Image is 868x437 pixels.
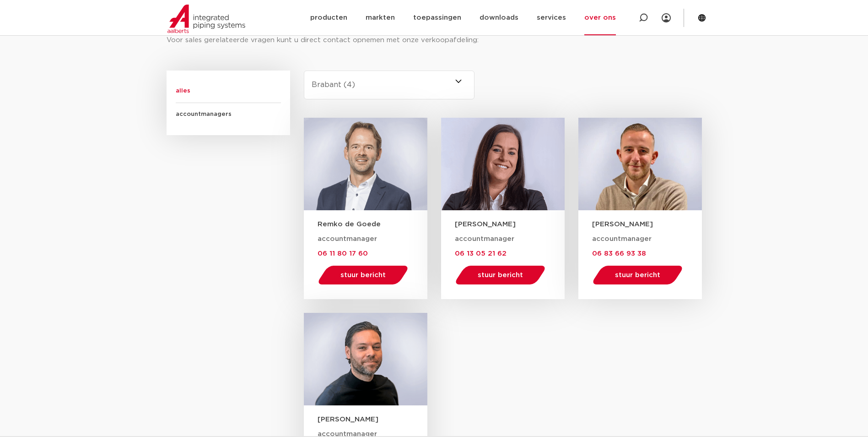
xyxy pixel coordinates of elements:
[340,272,386,279] span: stuur bericht
[455,235,514,242] span: accountmanager
[455,250,507,257] span: 06 13 05 21 62
[615,272,660,279] span: stuur bericht
[592,250,646,257] a: 06 83 66 93 38
[318,250,368,257] span: 06 11 80 17 60
[455,250,507,257] a: 06 13 05 21 62
[478,272,523,279] span: stuur bericht
[176,103,281,126] span: accountmanagers
[318,219,427,229] h3: Remko de Goede
[167,33,702,48] p: Voor sales gerelateerde vragen kunt u direct contact opnemen met onze verkoopafdeling:
[592,235,652,242] span: accountmanager
[592,250,646,257] span: 06 83 66 93 38
[592,219,702,229] h3: [PERSON_NAME]
[455,219,565,229] h3: [PERSON_NAME]
[318,250,368,257] a: 06 11 80 17 60
[318,415,427,424] h3: [PERSON_NAME]
[318,235,377,242] span: accountmanager
[176,80,281,103] span: alles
